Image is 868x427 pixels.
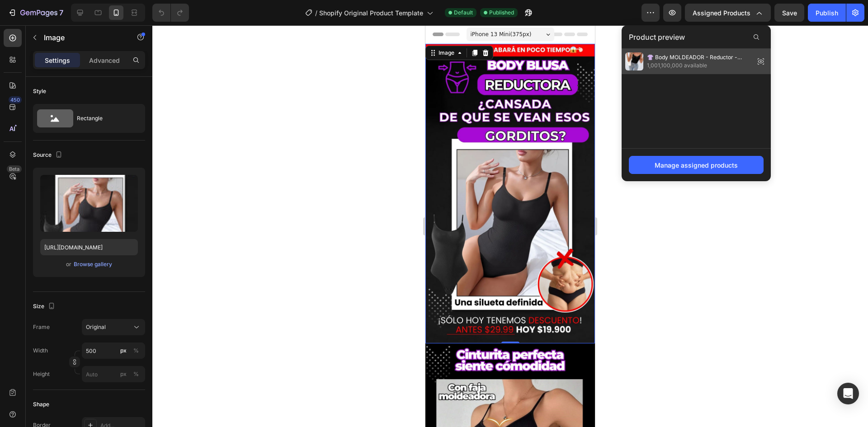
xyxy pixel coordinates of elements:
[89,56,120,65] p: Advanced
[816,8,838,18] div: Publish
[82,343,145,359] input: px%
[118,345,129,356] button: %
[82,366,145,382] input: px%
[120,347,127,355] div: px
[77,108,132,129] div: Rectangle
[131,369,142,380] button: px
[4,4,67,22] button: 7
[133,347,139,355] div: %
[655,160,738,170] div: Manage assigned products
[629,32,685,42] span: Product preview
[782,9,797,17] span: Save
[315,8,317,18] span: /
[33,87,46,95] div: Style
[40,175,138,232] img: preview-image
[133,370,139,378] div: %
[808,4,846,22] button: Publish
[74,260,112,268] div: Browse gallery
[647,61,751,70] span: 1,001,100,000 available
[131,345,142,356] button: px
[625,52,643,70] img: preview-img
[425,25,595,427] iframe: Design area
[82,319,145,335] button: Original
[59,7,63,18] p: 7
[454,9,473,17] span: Default
[647,53,751,61] span: 👚 Body MOLDEADOR - Reductor -Cintura perfecta
[45,56,70,65] p: Settings
[319,8,423,18] span: Shopify Original Product Template
[489,9,514,17] span: Published
[693,8,750,18] span: Assigned Products
[774,4,804,22] button: Save
[629,156,764,174] button: Manage assigned products
[33,347,48,355] label: Width
[66,259,71,270] span: or
[44,32,121,43] p: Image
[33,300,57,313] div: Size
[9,96,22,103] div: 450
[33,149,64,161] div: Source
[86,323,106,331] span: Original
[120,370,127,378] div: px
[685,4,771,22] button: Assigned Products
[7,165,22,173] div: Beta
[837,383,859,404] div: Open Intercom Messenger
[152,4,189,22] div: Undo/Redo
[33,323,50,331] label: Frame
[33,370,50,378] label: Height
[73,260,113,269] button: Browse gallery
[118,369,129,380] button: %
[33,400,49,408] div: Shape
[40,239,138,255] input: https://example.com/image.jpg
